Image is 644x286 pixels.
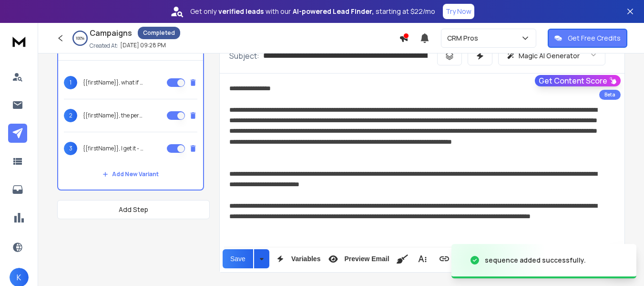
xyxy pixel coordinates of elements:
strong: AI-powered Lead Finder, [293,7,374,16]
p: {{firstName}}, the perfect timing you've been waiting for! [83,112,144,119]
p: Created At: [90,42,118,50]
p: Magic AI Generator [519,51,580,61]
button: Get Content Score [535,75,621,86]
button: Try Now [443,4,474,19]
button: Insert Link (Ctrl+K) [435,249,453,268]
span: 3 [64,142,77,155]
li: Step1CC/BCCA/Z Test1{{firstName}}, what if you could feel 10 years younger by spring?2{{firstName... [57,38,204,191]
p: Try Now [446,7,471,16]
p: {{firstName}}, I get it - you're tired of empty promises! [83,145,144,152]
button: Preview Email [324,249,391,268]
button: Add New Variant [95,165,166,184]
p: CRM Pros [447,33,482,43]
button: More Text [413,249,431,268]
span: Preview Email [342,255,391,263]
div: Beta [599,90,621,100]
span: Variables [289,255,323,263]
span: 2 [64,109,77,122]
button: Add Step [57,200,210,219]
p: {{firstName}}, what if you could feel 10 years younger by spring? [83,79,144,86]
button: Magic AI Generator [498,46,605,65]
button: Get Free Credits [548,29,627,48]
button: Save [223,249,253,268]
p: Get only with our starting at $22/mo [190,7,435,16]
p: [DATE] 09:28 PM [120,42,166,49]
img: logo [10,32,29,50]
p: Get Free Credits [568,33,621,43]
span: 1 [64,76,77,89]
h1: Campaigns [90,27,132,39]
p: Subject: [229,50,259,62]
button: Variables [271,249,323,268]
div: sequence added successfully. [485,255,586,265]
p: 100 % [76,35,84,41]
strong: verified leads [218,7,264,16]
div: Completed [138,27,180,39]
button: Clean HTML [393,249,411,268]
